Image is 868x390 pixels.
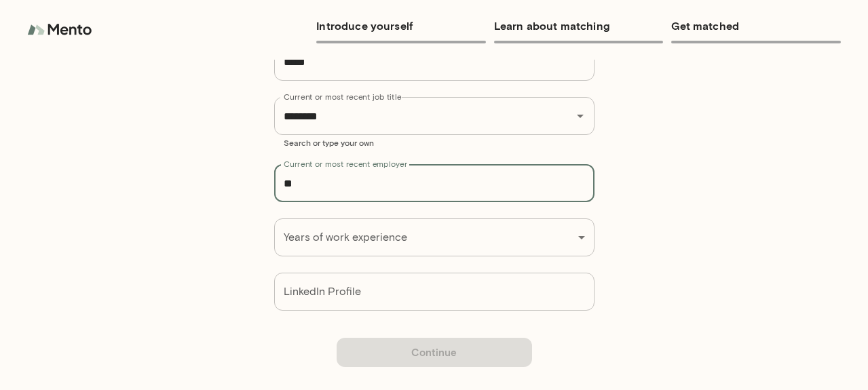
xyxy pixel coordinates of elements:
h6: Introduce yourself [316,16,486,35]
label: Current or most recent job title [284,91,401,102]
label: Current or most recent employer [284,158,407,170]
h6: Learn about matching [494,16,664,35]
button: Open [571,106,590,125]
p: Search or type your own [284,137,585,148]
img: logo [27,16,95,43]
h6: Get matched [671,16,841,35]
